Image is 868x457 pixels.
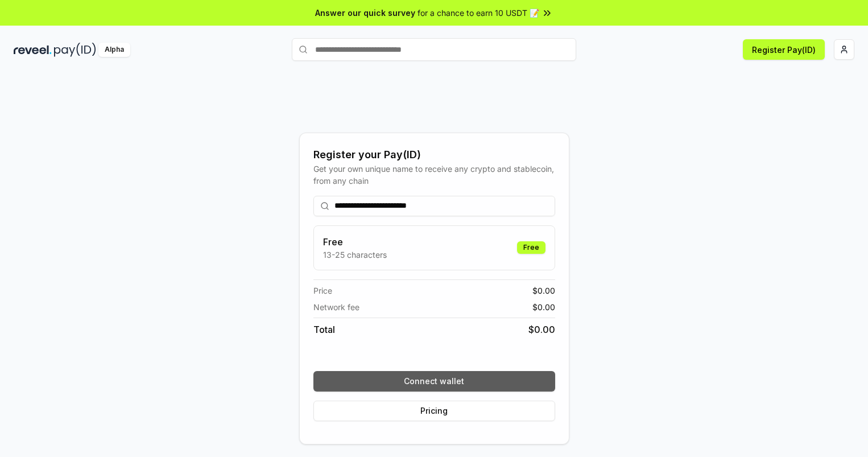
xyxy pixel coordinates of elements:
[532,285,555,297] span: $ 0.00
[313,401,555,421] button: Pricing
[313,301,359,313] span: Network fee
[517,241,545,254] div: Free
[418,7,539,19] span: for a chance to earn 10 USDT 📝
[323,249,387,261] p: 13-25 characters
[98,43,130,57] div: Alpha
[54,43,96,57] img: pay_id
[315,7,415,19] span: Answer our quick survey
[313,371,555,392] button: Connect wallet
[313,323,335,336] span: Total
[14,43,52,57] img: reveel_dark
[743,39,825,60] button: Register Pay(ID)
[313,285,332,297] span: Price
[323,235,387,249] h3: Free
[532,301,555,313] span: $ 0.00
[313,163,555,187] div: Get your own unique name to receive any crypto and stablecoin, from any chain
[528,323,555,336] span: $ 0.00
[313,147,555,163] div: Register your Pay(ID)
